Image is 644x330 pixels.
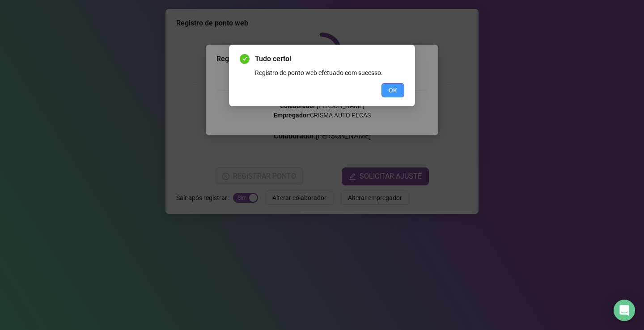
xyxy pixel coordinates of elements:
div: Open Intercom Messenger [614,300,635,321]
span: check-circle [240,54,250,64]
div: Registro de ponto web efetuado com sucesso. [255,68,404,78]
button: OK [381,83,404,97]
span: Tudo certo! [255,54,404,64]
span: OK [389,85,397,95]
